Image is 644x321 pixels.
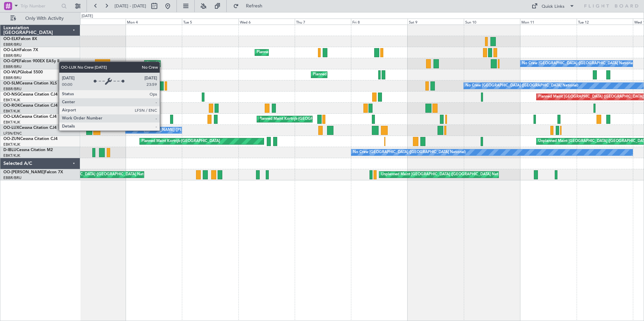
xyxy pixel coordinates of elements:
[3,142,20,147] a: EBKT/KJK
[3,115,19,119] span: OO-LXA
[82,13,93,19] div: [DATE]
[115,3,146,9] span: [DATE] - [DATE]
[295,19,351,25] div: Thu 7
[3,81,20,85] span: OO-SLM
[3,137,20,141] span: OO-ZUN
[3,93,58,97] a: OO-NSGCessna Citation CJ4
[3,126,19,130] span: OO-LUX
[3,37,19,41] span: OO-ELK
[3,70,43,74] a: OO-WLPGlobal 5500
[3,59,19,63] span: OO-GPE
[259,114,337,124] div: Planned Maint Kortrijk-[GEOGRAPHIC_DATA]
[21,1,59,11] input: Trip Number
[7,13,73,24] button: Only With Activity
[3,42,22,47] a: EBBR/BRU
[240,4,268,8] span: Refresh
[464,19,520,25] div: Sun 10
[3,175,22,180] a: EBBR/BRU
[141,136,220,146] div: Planned Maint Kortrijk-[GEOGRAPHIC_DATA]
[577,19,633,25] div: Tue 12
[3,86,22,92] a: EBBR/BRU
[520,19,576,25] div: Mon 11
[127,125,208,135] div: No Crew [PERSON_NAME] ([PERSON_NAME])
[353,147,466,157] div: No Crew [GEOGRAPHIC_DATA] ([GEOGRAPHIC_DATA] National)
[126,19,182,25] div: Mon 4
[522,59,635,69] div: No Crew [GEOGRAPHIC_DATA] ([GEOGRAPHIC_DATA] National)
[3,70,20,74] span: OO-WLP
[3,81,57,85] a: OO-SLMCessna Citation XLS
[3,148,53,152] a: D-IBLUCessna Citation M2
[3,93,20,97] span: OO-NSG
[351,19,407,25] div: Fri 8
[3,59,59,63] a: OO-GPEFalcon 900EX EASy II
[3,104,20,108] span: OO-ROK
[381,170,508,180] div: Unplanned Maint [GEOGRAPHIC_DATA] ([GEOGRAPHIC_DATA] National)
[3,170,44,174] span: OO-[PERSON_NAME]
[3,153,20,158] a: EBKT/KJK
[3,75,22,80] a: EBBR/BRU
[3,131,22,136] a: LFSN/ENC
[3,120,20,125] a: EBKT/KJK
[3,53,22,58] a: EBBR/BRU
[3,148,17,152] span: D-IBLU
[3,64,22,69] a: EBBR/BRU
[542,3,565,10] div: Quick Links
[31,170,153,180] div: Planned Maint [GEOGRAPHIC_DATA] ([GEOGRAPHIC_DATA] National)
[146,59,259,69] div: Cleaning [GEOGRAPHIC_DATA] ([GEOGRAPHIC_DATA] National)
[465,81,578,91] div: No Crew [GEOGRAPHIC_DATA] ([GEOGRAPHIC_DATA] National)
[3,48,20,52] span: OO-LAH
[18,16,71,21] span: Only With Activity
[3,137,58,141] a: OO-ZUNCessna Citation CJ4
[313,70,361,80] div: Planned Maint Milan (Linate)
[3,48,38,52] a: OO-LAHFalcon 7X
[3,109,20,114] a: EBKT/KJK
[238,19,295,25] div: Wed 6
[3,170,63,174] a: OO-[PERSON_NAME]Falcon 7X
[3,126,57,130] a: OO-LUXCessna Citation CJ4
[29,81,141,91] div: No Crew [GEOGRAPHIC_DATA] ([GEOGRAPHIC_DATA] National)
[528,1,578,11] button: Quick Links
[257,47,379,58] div: Planned Maint [GEOGRAPHIC_DATA] ([GEOGRAPHIC_DATA] National)
[408,19,464,25] div: Sat 9
[3,115,57,119] a: OO-LXACessna Citation CJ4
[230,1,270,11] button: Refresh
[3,37,37,41] a: OO-ELKFalcon 8X
[69,19,126,25] div: Sun 3
[182,19,238,25] div: Tue 5
[3,104,58,108] a: OO-ROKCessna Citation CJ4
[3,98,20,103] a: EBKT/KJK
